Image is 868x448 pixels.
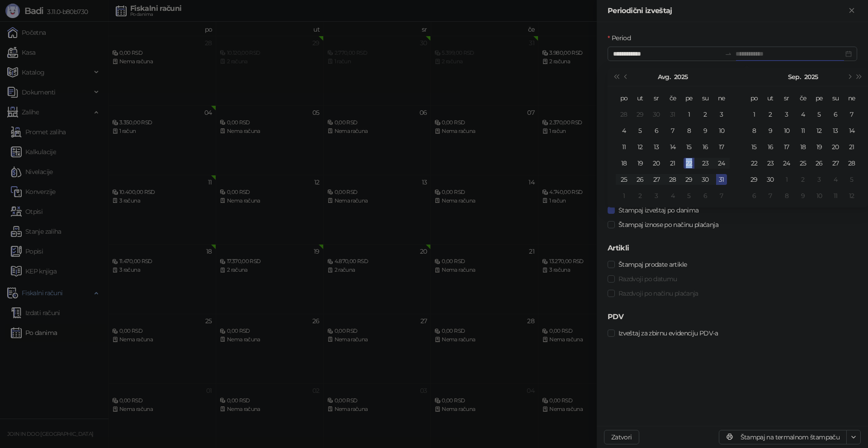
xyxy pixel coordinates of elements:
span: Razdvoji po datumu [615,274,680,284]
span: to [725,50,732,57]
td: 2025-08-09 [697,123,713,139]
button: Sledeći mesec (PageDown) [844,68,854,86]
div: 21 [846,141,857,152]
td: 2025-09-15 [746,139,762,155]
td: 2025-08-03 [713,106,730,123]
th: po [746,90,762,106]
div: 30 [700,174,711,185]
td: 2025-09-02 [762,106,778,123]
button: Sledeća godina (Control + right) [854,68,864,86]
div: 2 [797,174,808,185]
td: 2025-09-16 [762,139,778,155]
div: 12 [814,125,825,136]
div: 24 [716,158,727,169]
div: 11 [797,125,808,136]
td: 2025-10-08 [778,188,795,204]
div: 7 [667,125,678,136]
div: 9 [700,125,711,136]
td: 2025-07-29 [632,106,648,123]
button: Štampaj na termalnom štampaču [719,430,847,444]
td: 2025-08-07 [665,123,681,139]
button: Izaberi mesec [788,68,801,86]
span: Štampaj prodate artikle [615,259,690,269]
td: 2025-08-16 [697,139,713,155]
div: 10 [716,125,727,136]
td: 2025-09-02 [632,188,648,204]
div: 11 [830,190,841,201]
td: 2025-09-23 [762,155,778,171]
td: 2025-08-13 [648,139,665,155]
div: 3 [781,109,792,120]
div: 5 [814,109,825,120]
td: 2025-08-26 [632,171,648,188]
td: 2025-08-08 [681,123,697,139]
div: 14 [846,125,857,136]
div: 29 [749,174,759,185]
div: 8 [781,190,792,201]
div: 27 [651,174,662,185]
div: 13 [651,141,662,152]
div: 2 [700,109,711,120]
th: pe [811,90,827,106]
div: 3 [651,190,662,201]
div: 15 [684,141,694,152]
span: Izveštaj za zbirnu evidenciju PDV-a [615,328,722,338]
div: 5 [635,125,646,136]
th: sr [648,90,665,106]
div: 31 [716,174,727,185]
span: swap-right [725,50,732,57]
td: 2025-09-12 [811,123,827,139]
div: 23 [765,158,776,169]
td: 2025-09-07 [713,188,730,204]
div: 12 [846,190,857,201]
td: 2025-08-15 [681,139,697,155]
div: 1 [749,109,759,120]
div: 25 [797,158,808,169]
td: 2025-08-17 [713,139,730,155]
div: 16 [700,141,711,152]
div: 10 [781,125,792,136]
td: 2025-10-07 [762,188,778,204]
div: 18 [618,158,629,169]
div: 16 [765,141,776,152]
td: 2025-09-27 [827,155,844,171]
td: 2025-08-27 [648,171,665,188]
td: 2025-07-31 [665,106,681,123]
td: 2025-08-31 [713,171,730,188]
div: 30 [651,109,662,120]
td: 2025-07-30 [648,106,665,123]
td: 2025-08-23 [697,155,713,171]
td: 2025-09-24 [778,155,795,171]
div: 30 [765,174,776,185]
div: 7 [716,190,727,201]
div: 4 [830,174,841,185]
div: 14 [667,141,678,152]
div: 3 [814,174,825,185]
th: po [616,90,632,106]
td: 2025-08-28 [665,171,681,188]
td: 2025-09-11 [795,123,811,139]
td: 2025-09-05 [811,106,827,123]
div: 25 [618,174,629,185]
td: 2025-08-25 [616,171,632,188]
td: 2025-10-01 [778,171,795,188]
td: 2025-09-07 [844,106,860,123]
td: 2025-08-02 [697,106,713,123]
td: 2025-09-03 [648,188,665,204]
div: 17 [716,141,727,152]
div: 2 [635,190,646,201]
td: 2025-09-19 [811,139,827,155]
td: 2025-08-05 [632,123,648,139]
td: 2025-08-04 [616,123,632,139]
div: 6 [700,190,711,201]
td: 2025-09-03 [778,106,795,123]
div: 6 [651,125,662,136]
td: 2025-09-29 [746,171,762,188]
div: 24 [781,158,792,169]
td: 2025-09-05 [681,188,697,204]
th: če [665,90,681,106]
div: 9 [765,125,776,136]
td: 2025-09-10 [778,123,795,139]
div: 26 [635,174,646,185]
div: 21 [667,158,678,169]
